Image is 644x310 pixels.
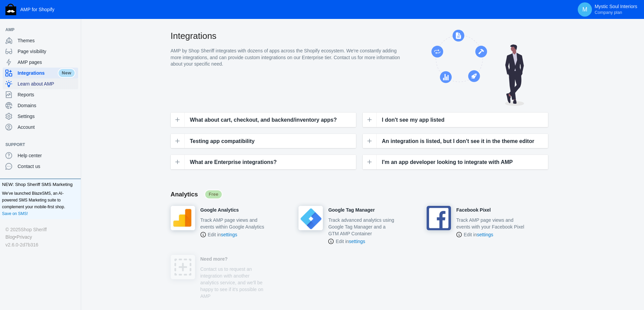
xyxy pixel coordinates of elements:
[69,28,79,31] button: Add a sales channel
[205,190,222,199] span: Free
[3,57,78,68] a: AMP pages
[336,238,365,245] span: Edit in
[581,6,588,13] span: M
[595,10,622,15] span: Company plan
[456,217,525,230] p: Track AMP page views and events with your Facebook Pixel
[5,26,69,33] span: AMP
[464,231,493,238] span: Edit in
[3,161,78,172] a: Contact us
[328,217,397,237] p: Track advanced analytics using Google Tag Manager and a GTM AMP Container
[200,207,239,213] h4: Google Analytics
[200,266,269,300] p: Contact us to request an integration with another analytics service, and we'll be happy to see if...
[5,233,15,241] a: Blog
[3,111,78,122] a: Settings
[200,206,239,213] a: Google Analytics
[477,232,493,237] a: settings
[3,35,78,46] a: Themes
[5,226,75,233] div: © 2025
[18,152,75,159] span: Help center
[18,91,75,98] span: Reports
[382,137,534,146] span: An integration is listed, but I don't see it in the theme editor
[349,239,365,244] a: settings
[3,122,78,133] a: Account
[456,207,491,213] h4: Facebook Pixel
[3,78,78,89] a: Learn about AMP
[58,68,75,78] span: New
[2,210,28,217] a: Save on SMS!
[171,191,198,198] span: Analytics
[18,163,75,170] span: Contact us
[18,37,75,44] span: Themes
[328,206,375,213] a: Google Tag Manager
[18,48,75,55] span: Page visibility
[190,137,255,146] span: Testing app compatibility
[5,4,16,15] img: Shop Sheriff Logo
[18,124,75,130] span: Account
[382,158,513,167] span: I'm an app developer looking to integrate with AMP
[200,217,269,230] p: Track AMP page views and events within Google Analytics
[3,89,78,100] a: Reports
[456,206,491,213] a: Facebook Pixel
[18,80,75,87] span: Learn about AMP
[171,206,195,230] img: google-analytics_200x200.png
[3,100,78,111] a: Domains
[18,70,58,76] span: Integrations
[18,113,75,120] span: Settings
[5,233,75,241] div: •
[382,116,445,124] span: I don't see my app listed
[190,116,337,124] span: What about cart, checkout, and backend/inventory apps?
[299,206,323,230] img: google-tag-manager_150x150.png
[171,48,401,68] p: AMP by Shop Sheriff integrates with dozens of apps across the Shopify ecosystem. We're constantly...
[69,143,79,146] button: Add a sales channel
[171,30,401,42] h2: Integrations
[5,141,69,148] span: Support
[190,158,277,167] span: What are Enterprise integrations?
[17,233,32,241] a: Privacy
[328,207,375,213] h4: Google Tag Manager
[208,231,237,238] span: Edit in
[21,226,47,233] a: Shop Sheriff
[5,241,75,248] div: v2.6.0-2d7b316
[3,68,78,78] a: IntegrationsNew
[18,102,75,109] span: Domains
[200,256,228,262] h4: Need more?
[595,4,637,15] p: Mystic Soul Interiors
[3,46,78,57] a: Page visibility
[427,206,451,230] img: facebook-pixel_200x200.png
[221,232,237,237] a: settings
[610,276,636,302] iframe: Drift Widget Chat Controller
[18,59,75,66] span: AMP pages
[20,7,54,12] span: AMP for Shopify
